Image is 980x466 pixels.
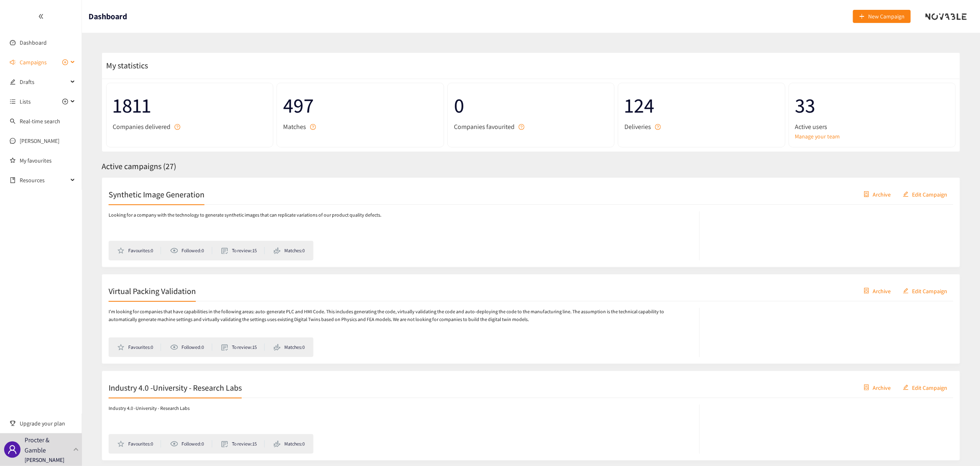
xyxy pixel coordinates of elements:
[109,382,242,393] h2: Industry 4.0 -University - Research Labs
[857,381,897,394] button: containerArchive
[20,93,31,110] span: Lists
[102,371,960,461] a: Industry 4.0 -University - Research LabscontainerArchiveeditEdit CampaignIndustry 4.0 -University...
[20,137,59,145] a: [PERSON_NAME]
[221,440,265,448] li: To review: 15
[624,122,651,132] span: Deliveries
[873,190,891,199] span: Archive
[117,247,161,254] li: Favourites: 0
[903,288,909,294] span: edit
[283,89,437,122] span: 497
[864,385,869,391] span: container
[864,191,869,198] span: container
[102,161,176,172] span: Active campaigns ( 27 )
[864,288,869,294] span: container
[274,247,305,254] li: Matches: 0
[10,421,16,426] span: trophy
[170,440,212,448] li: Followed: 0
[25,455,64,464] p: [PERSON_NAME]
[102,177,960,267] a: Synthetic Image GenerationcontainerArchiveeditEdit CampaignLooking for a company with the technol...
[20,415,75,432] span: Upgrade your plan
[912,286,947,295] span: Edit Campaign
[454,122,515,132] span: Companies favourited
[10,99,16,104] span: unordered-list
[20,39,47,46] a: Dashboard
[113,122,170,132] span: Companies delivered
[454,89,608,122] span: 0
[117,344,161,351] li: Favourites: 0
[25,435,70,455] p: Procter & Gamble
[624,89,778,122] span: 124
[38,14,44,19] span: double-left
[62,59,68,65] span: plus-circle
[795,132,949,141] a: Manage your team
[10,79,16,85] span: edit
[897,284,953,297] button: editEdit Campaign
[795,89,949,122] span: 33
[873,383,891,392] span: Archive
[939,427,980,466] iframe: Chat Widget
[868,12,905,21] span: New Campaign
[903,191,909,198] span: edit
[20,74,68,90] span: Drafts
[853,10,911,23] button: plusNew Campaign
[175,124,180,130] span: question-circle
[170,344,212,351] li: Followed: 0
[109,211,381,219] p: Looking for a company with the technology to generate synthetic images that can replicate variati...
[655,124,661,130] span: question-circle
[857,284,897,297] button: containerArchive
[109,285,196,296] h2: Virtual Packing Validation
[62,99,68,104] span: plus-circle
[20,172,68,188] span: Resources
[274,440,305,448] li: Matches: 0
[795,122,828,132] span: Active users
[274,344,305,351] li: Matches: 0
[20,152,75,169] a: My favourites
[912,190,947,199] span: Edit Campaign
[10,59,16,65] span: sound
[102,60,148,71] span: My statistics
[873,286,891,295] span: Archive
[109,188,204,200] h2: Synthetic Image Generation
[109,308,691,323] p: I'm looking for companies that have capabilities in the following areas: auto-generate PLC and HM...
[170,247,212,254] li: Followed: 0
[113,89,267,122] span: 1811
[903,385,909,391] span: edit
[20,118,60,125] a: Real-time search
[912,383,947,392] span: Edit Campaign
[310,124,316,130] span: question-circle
[897,381,953,394] button: editEdit Campaign
[283,122,306,132] span: Matches
[221,247,265,254] li: To review: 15
[897,188,953,201] button: editEdit Campaign
[859,14,865,20] span: plus
[857,188,897,201] button: containerArchive
[20,54,47,70] span: Campaigns
[221,344,265,351] li: To review: 15
[117,440,161,448] li: Favourites: 0
[10,177,16,183] span: book
[7,445,17,455] span: user
[109,405,190,412] p: Industry 4.0 -University - Research Labs
[519,124,524,130] span: question-circle
[102,274,960,364] a: Virtual Packing ValidationcontainerArchiveeditEdit CampaignI'm looking for companies that have ca...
